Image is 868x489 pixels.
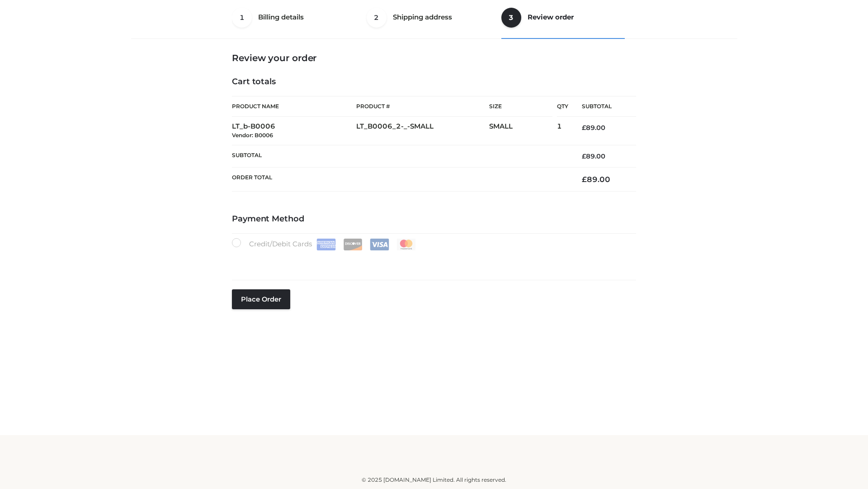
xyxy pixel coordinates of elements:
[582,175,587,184] span: £
[134,475,734,484] div: © 2025 [DOMAIN_NAME] Limited. All rights reserved.
[489,117,557,145] td: SMALL
[396,239,416,250] img: Mastercard
[582,152,586,160] span: £
[232,289,290,309] button: Place order
[582,124,605,132] bdi: 89.00
[232,96,356,117] th: Product Name
[557,96,568,117] th: Qty
[232,117,356,145] td: LT_b-B0006
[489,96,552,117] th: Size
[232,77,636,87] h4: Cart totals
[232,53,636,63] h3: Review your order
[232,145,568,167] th: Subtotal
[316,239,336,250] img: Amex
[582,175,610,184] bdi: 89.00
[582,124,586,132] span: £
[232,168,568,192] th: Order Total
[568,96,636,117] th: Subtotal
[237,254,631,264] iframe: Secure card payment input frame
[582,152,605,160] bdi: 89.00
[232,214,636,224] h4: Payment Method
[557,117,568,145] td: 1
[356,117,489,145] td: LT_B0006_2-_-SMALL
[232,132,273,139] small: Vendor: B0006
[343,239,363,250] img: Discover
[232,238,417,250] label: Credit/Debit Cards
[370,239,389,250] img: Visa
[356,96,489,117] th: Product #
